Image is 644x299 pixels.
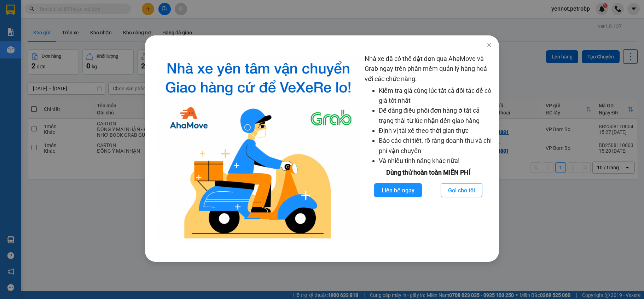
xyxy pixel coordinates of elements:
li: Kiểm tra giá cùng lúc tất cả đối tác để có giá tốt nhất [379,86,492,106]
div: Dùng thử hoàn toàn MIỄN PHÍ [365,168,492,177]
button: Gọi cho tôi [441,183,482,197]
span: Liên hệ ngay [382,186,414,195]
li: Báo cáo chi tiết, rõ ràng doanh thu và chi phí vận chuyển [379,136,492,156]
li: Định vị tài xế theo thời gian thực [379,126,492,136]
li: Dễ dàng điều phối đơn hàng ở tất cả trạng thái từ lúc nhận đến giao hàng [379,106,492,126]
span: close [486,42,492,48]
li: Và nhiều tính năng khác nữa! [379,156,492,166]
img: logo [158,54,359,244]
span: Gọi cho tôi [448,186,475,195]
button: Liên hệ ngay [374,183,422,197]
div: Nhà xe đã có thể đặt đơn qua AhaMove và Grab ngay trên phần mềm quản lý hàng hoá với các chức năng: [365,54,492,244]
button: Close [479,35,499,55]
